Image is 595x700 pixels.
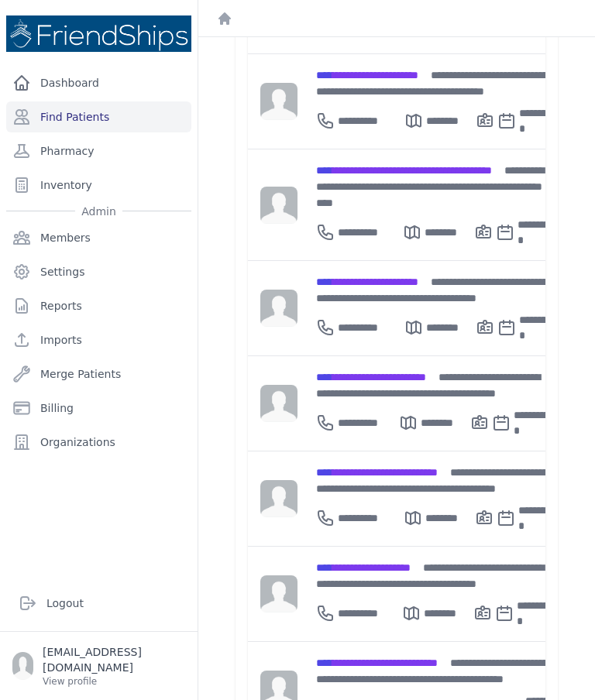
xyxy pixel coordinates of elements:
[6,427,191,458] a: Organizations
[260,480,297,517] img: person-242608b1a05df3501eefc295dc1bc67a.jpg
[12,588,185,619] a: Logout
[6,15,191,52] img: Medical Missions EMR
[6,67,191,98] a: Dashboard
[6,290,191,321] a: Reports
[75,204,122,219] span: Admin
[43,675,185,688] p: View profile
[6,393,191,424] a: Billing
[12,644,185,688] a: [EMAIL_ADDRESS][DOMAIN_NAME] View profile
[260,83,297,120] img: person-242608b1a05df3501eefc295dc1bc67a.jpg
[6,101,191,132] a: Find Patients
[260,575,297,612] img: person-242608b1a05df3501eefc295dc1bc67a.jpg
[260,385,297,422] img: person-242608b1a05df3501eefc295dc1bc67a.jpg
[6,136,191,166] a: Pharmacy
[260,187,297,224] img: person-242608b1a05df3501eefc295dc1bc67a.jpg
[43,644,185,675] p: [EMAIL_ADDRESS][DOMAIN_NAME]
[6,359,191,389] a: Merge Patients
[260,290,297,327] img: person-242608b1a05df3501eefc295dc1bc67a.jpg
[6,256,191,287] a: Settings
[6,324,191,355] a: Imports
[6,222,191,253] a: Members
[6,170,191,201] a: Inventory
